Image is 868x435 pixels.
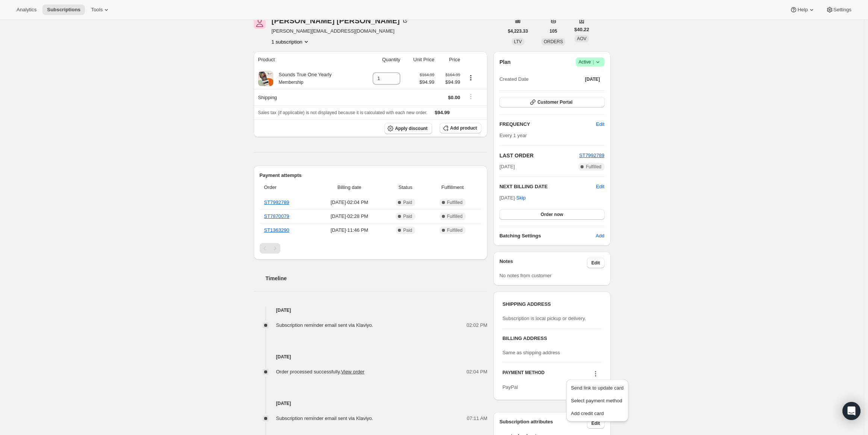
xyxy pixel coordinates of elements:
h3: SHIPPING ADDRESS [502,301,601,308]
span: Fulfilled [447,199,463,205]
th: Quantity [360,51,402,68]
button: Help [785,5,820,15]
h2: Plan [499,58,511,66]
h3: Notes [499,258,587,268]
button: Subscriptions [42,5,85,15]
span: Paid [403,199,412,205]
span: Send link to update card [571,385,623,391]
span: Paid [403,227,412,233]
button: Analytics [12,5,41,15]
h2: Timeline [266,275,488,282]
small: Membership [279,80,304,85]
span: $0.00 [448,95,460,100]
span: Sales tax (if applicable) is not displayed because it is calculated with each new order. [258,110,428,115]
button: Add credit card [569,407,626,419]
span: Edit [596,121,604,128]
button: [DATE] [581,74,605,85]
span: 02:02 PM [467,322,488,329]
nav: Pagination [260,243,482,254]
h6: Batching Settings [499,232,596,240]
span: Apply discount [395,125,428,131]
span: Add product [450,125,477,131]
span: Tools [91,7,103,13]
span: Analytics [17,7,36,13]
h3: PAYMENT METHOD [502,370,544,380]
span: 02:04 PM [467,368,488,376]
div: Sounds True One Yearly [273,71,332,86]
button: Add product [440,123,481,133]
button: Send link to update card [569,382,626,394]
span: [DATE] · 02:28 PM [316,213,383,220]
th: Order [260,179,314,196]
h3: Subscription attributes [499,418,587,429]
h4: [DATE] [254,400,488,407]
span: Fulfilled [586,164,601,170]
span: Subscription is local pickup or delivery. [502,316,586,321]
span: Every 1 year [499,133,527,138]
small: $164.99 [446,72,460,77]
span: Customer Portal [537,99,572,105]
span: [DATE] · 11:46 PM [316,227,383,234]
span: Order now [541,211,563,217]
span: Active [579,58,602,66]
span: $94.99 [439,79,460,86]
span: Status [387,184,423,191]
h2: Payment attempts [260,172,482,179]
a: ST7992789 [264,199,289,205]
span: Same as shipping address [502,350,560,355]
button: Edit [587,258,605,268]
a: ST7870079 [264,213,289,219]
span: Order processed successfully. [276,369,364,375]
span: Fulfilled [447,213,463,219]
span: 105 [550,28,557,34]
button: Product actions [465,74,477,82]
span: ORDERS [544,39,563,44]
button: Tools [86,5,115,15]
span: Skip [516,194,526,202]
a: ST1363290 [264,227,289,233]
span: Created Date [499,76,528,83]
span: Add [596,232,604,240]
span: $40.22 [574,26,589,33]
button: 105 [545,26,562,36]
span: [PERSON_NAME][EMAIL_ADDRESS][DOMAIN_NAME] [272,27,409,35]
h4: [DATE] [254,353,488,361]
button: Edit [591,118,609,130]
button: $4,223.33 [504,26,532,36]
button: ST7992789 [579,152,604,159]
th: Product [254,51,360,68]
span: Fulfilled [447,227,463,233]
span: Select payment method [571,398,622,403]
button: Select payment method [569,394,626,406]
button: Edit [596,183,604,190]
span: Help [797,7,808,13]
a: View order [341,369,364,375]
span: Subscriptions [47,7,80,13]
span: 07:11 AM [467,415,487,422]
div: Open Intercom Messenger [842,402,860,420]
th: Shipping [254,89,360,106]
img: product img [258,71,273,86]
span: $94.99 [435,110,450,115]
th: Unit Price [402,51,437,68]
span: $4,223.33 [508,28,528,34]
h4: [DATE] [254,307,488,314]
span: | [593,59,594,65]
button: Add [591,230,609,242]
span: [DATE] · 02:04 PM [316,199,383,206]
div: [PERSON_NAME] [PERSON_NAME] [272,17,409,24]
span: Paid [403,213,412,219]
span: Billing date [316,184,383,191]
span: Subscription reminder email sent via Klaviyo. [276,322,374,328]
span: AOV [577,36,586,41]
button: Order now [499,209,604,220]
a: ST7992789 [579,153,604,158]
button: Skip [512,192,530,204]
span: No notes from customer [499,273,552,278]
span: $94.99 [419,79,434,86]
span: [DATE] [499,163,515,171]
h3: BILLING ADDRESS [502,335,601,342]
span: [DATE] · [499,195,526,201]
